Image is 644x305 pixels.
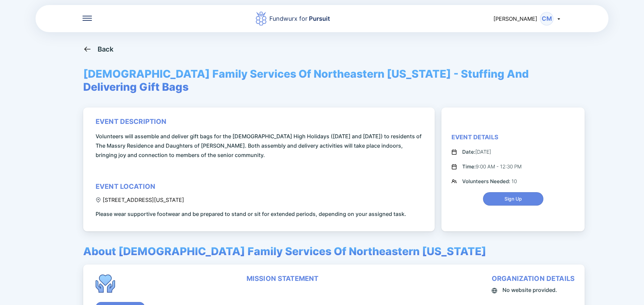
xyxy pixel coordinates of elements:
[462,178,512,184] span: Volunteers Needed:
[462,177,517,185] div: 10
[308,15,330,22] span: Pursuit
[96,182,155,190] div: event location
[462,149,475,155] span: Date:
[96,118,167,126] div: event description
[462,148,491,156] div: [DATE]
[462,163,522,171] div: 9:00 AM - 12:30 PM
[504,196,522,202] span: Sign Up
[269,14,330,23] div: Fundwurx for
[96,209,406,219] span: Please wear supportive footwear and be prepared to stand or sit for extended periods, depending o...
[483,192,543,206] button: Sign Up
[96,132,425,160] span: Volunteers will assemble and deliver gift bags for the [DEMOGRAPHIC_DATA] High Holidays ([DATE] a...
[462,163,476,170] span: Time:
[83,245,486,258] span: About [DEMOGRAPHIC_DATA] Family Services Of Northeastern [US_STATE]
[540,12,553,25] div: CM
[83,67,561,93] span: [DEMOGRAPHIC_DATA] Family Services Of Northeastern [US_STATE] - Stuffing And Delivering Gift Bags
[502,285,557,295] span: No website provided.
[451,133,498,141] div: Event Details
[492,275,575,283] div: organization details
[247,275,319,283] div: mission statement
[98,45,114,53] div: Back
[493,15,537,22] span: [PERSON_NAME]
[96,197,184,203] div: [STREET_ADDRESS][US_STATE]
